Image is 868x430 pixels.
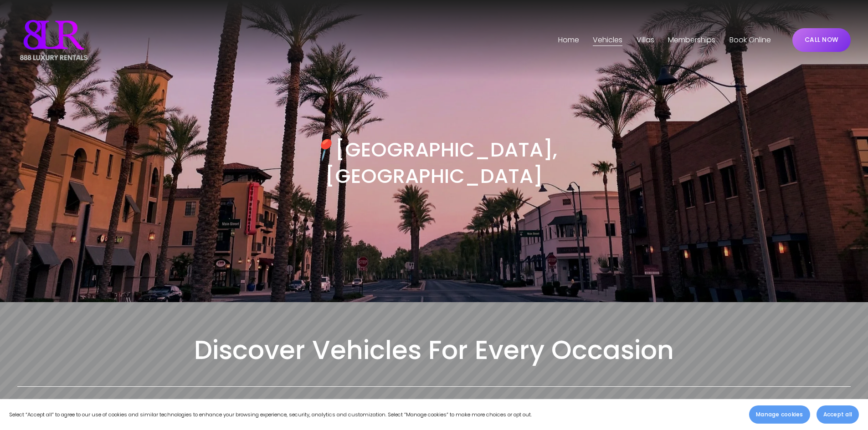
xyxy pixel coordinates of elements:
a: folder dropdown [593,33,622,47]
p: Select “Accept all” to agree to our use of cookies and similar technologies to enhance your brows... [9,410,532,420]
span: Vehicles [593,34,622,47]
a: folder dropdown [637,33,654,47]
button: Manage cookies [749,405,810,424]
a: Book Online [729,33,771,47]
a: CALL NOW [792,28,851,52]
span: Accept all [823,410,852,419]
h3: [GEOGRAPHIC_DATA], [GEOGRAPHIC_DATA] [226,137,642,189]
span: Villas [637,34,654,47]
em: 📍 [311,136,335,163]
img: Luxury Car &amp; Home Rentals For Every Occasion [17,17,90,63]
button: Accept all [817,405,859,424]
span: Manage cookies [756,410,803,419]
a: Home [558,33,579,47]
a: Memberships [668,33,715,47]
h2: Discover Vehicles For Every Occasion [17,333,851,367]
